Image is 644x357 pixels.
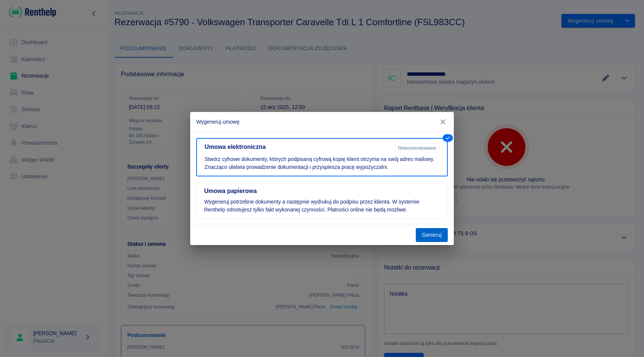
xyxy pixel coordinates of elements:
[196,138,448,176] button: Umowa elektronicznaRekomendowaneStwórz cyfrowe dokumenty, których podpisaną cyfrową kopię klient ...
[204,198,440,214] p: Wygeneruj potrzebne dokumenty a następnie wydrukuj do podpisu przez klienta. W systemie Renthelp ...
[416,228,448,242] button: Generuj
[395,145,439,151] span: Rekomendowane
[204,187,440,195] h5: Umowa papierowa
[196,182,448,219] button: Umowa papierowaWygeneruj potrzebne dokumenty a następnie wydrukuj do podpisu przez klienta. W sys...
[204,143,392,151] h5: Umowa elektroniczna
[204,155,440,171] p: Stwórz cyfrowe dokumenty, których podpisaną cyfrową kopię klient otrzyma na swój adres mailowy. Z...
[190,112,454,132] h2: Wygeneruj umowę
